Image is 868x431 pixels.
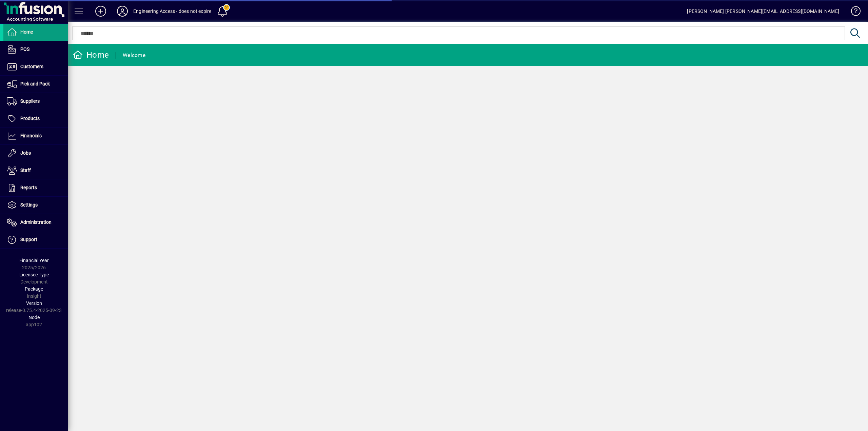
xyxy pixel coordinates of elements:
[19,272,49,277] span: Licensee Type
[28,315,40,320] span: Node
[112,5,133,17] button: Profile
[20,133,42,138] span: Financials
[20,29,33,35] span: Home
[20,219,52,225] span: Administration
[3,76,68,93] a: Pick and Pack
[3,41,68,58] a: POS
[26,300,42,306] span: Version
[123,50,145,61] div: Welcome
[846,1,860,23] a: Knowledge Base
[20,98,40,104] span: Suppliers
[3,110,68,127] a: Products
[3,93,68,110] a: Suppliers
[20,81,50,86] span: Pick and Pack
[73,50,109,60] div: Home
[20,202,38,208] span: Settings
[3,214,68,231] a: Administration
[3,162,68,179] a: Staff
[3,128,68,144] a: Financials
[20,46,29,52] span: POS
[3,197,68,214] a: Settings
[20,185,37,190] span: Reports
[3,179,68,196] a: Reports
[19,258,49,263] span: Financial Year
[3,145,68,162] a: Jobs
[20,168,31,173] span: Staff
[20,237,37,242] span: Support
[3,58,68,75] a: Customers
[20,64,43,69] span: Customers
[687,6,839,17] div: [PERSON_NAME] [PERSON_NAME][EMAIL_ADDRESS][DOMAIN_NAME]
[133,6,211,17] div: Engineering Access - does not expire
[25,286,43,292] span: Package
[90,5,112,17] button: Add
[20,150,31,156] span: Jobs
[3,231,68,248] a: Support
[20,116,40,121] span: Products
